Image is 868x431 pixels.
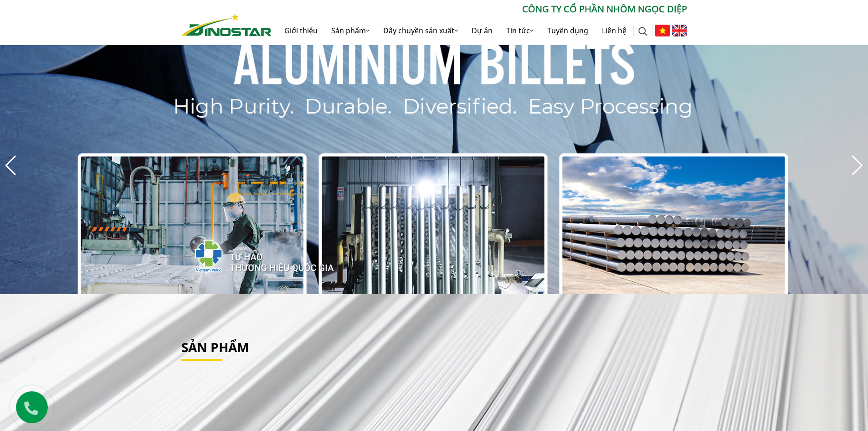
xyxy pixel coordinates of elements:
[672,25,687,36] img: English
[499,16,540,45] a: Tin tức
[324,16,376,45] a: Sản phẩm
[181,11,272,36] a: Nhôm Dinostar
[168,223,335,285] img: thqg
[595,16,633,45] a: Liên hệ
[272,2,687,16] p: CÔNG TY CỔ PHẦN NHÔM NGỌC DIỆP
[465,16,499,45] a: Dự án
[655,25,670,36] img: Tiếng Việt
[638,27,647,36] img: search
[181,13,272,36] img: Nhôm Dinostar
[277,16,324,45] a: Giới thiệu
[376,16,465,45] a: Dây chuyền sản xuất
[540,16,595,45] a: Tuyển dụng
[181,338,249,356] a: Sản phẩm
